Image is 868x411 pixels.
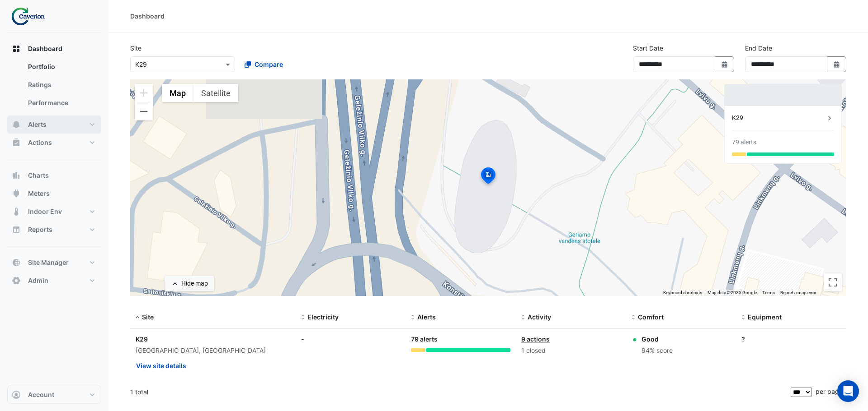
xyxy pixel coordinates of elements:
app-icon: Alerts [12,120,21,129]
app-icon: Meters [12,189,21,198]
span: Dashboard [28,44,62,53]
a: Open this area in Google Maps (opens a new window) [132,284,162,296]
a: 9 actions [521,335,550,343]
button: Keyboard shortcuts [663,290,702,296]
span: Charts [28,171,49,180]
span: Compare [255,60,283,69]
label: Site [130,43,142,53]
button: Site Manager [7,254,101,272]
button: Reports [7,221,101,239]
span: Meters [28,189,50,198]
img: site-pin-selected.svg [478,166,498,188]
a: Portfolio [21,58,101,76]
span: Activity [528,313,551,321]
button: View site details [136,358,187,374]
span: Site Manager [28,258,69,267]
button: Toggle fullscreen view [824,273,842,291]
button: Show street map [162,84,193,102]
button: Zoom in [135,84,153,102]
span: Admin [28,276,48,285]
a: Ratings [21,76,101,94]
span: Electricity [307,313,339,321]
app-icon: Site Manager [12,258,21,267]
a: Performance [21,94,101,112]
button: Alerts [7,115,101,134]
div: Dashboard [7,58,101,115]
div: Hide map [181,279,208,288]
span: Indoor Env [28,207,62,216]
app-icon: Actions [12,138,21,147]
button: Admin [7,272,101,290]
button: Charts [7,166,101,185]
div: [GEOGRAPHIC_DATA], [GEOGRAPHIC_DATA] [136,346,290,356]
a: Report a map error [780,290,816,295]
div: Good [642,334,673,344]
span: per page [816,388,843,395]
span: Actions [28,138,52,147]
div: Dashboard [130,11,165,21]
app-icon: Reports [12,225,21,234]
div: 79 alerts [732,138,756,147]
label: End Date [745,43,772,53]
label: Start Date [633,43,663,53]
button: Zoom out [135,102,153,120]
div: Open Intercom Messenger [837,380,859,402]
button: Actions [7,134,101,152]
span: Alerts [28,120,47,129]
div: K29 [732,113,825,123]
img: Google [132,284,162,296]
button: Compare [239,56,289,72]
div: ? [741,334,841,344]
div: 1 total [130,381,789,403]
a: Terms [762,290,775,295]
button: Dashboard [7,40,101,58]
div: 94% score [642,346,673,356]
span: Site [142,313,154,321]
span: Alerts [417,313,436,321]
fa-icon: Select Date [721,60,729,68]
img: Company Logo [11,7,52,25]
span: Reports [28,225,52,234]
div: K29 [136,334,290,344]
span: Account [28,390,54,399]
div: 1 closed [521,346,621,356]
fa-icon: Select Date [833,60,841,68]
app-icon: Charts [12,171,21,180]
button: Show satellite imagery [193,84,238,102]
app-icon: Admin [12,276,21,285]
button: Indoor Env [7,203,101,221]
app-icon: Indoor Env [12,207,21,216]
div: 79 alerts [411,334,510,345]
span: Map data ©2025 Google [708,290,757,295]
button: Meters [7,185,101,203]
span: Comfort [638,313,664,321]
span: Equipment [748,313,782,321]
button: Account [7,386,101,404]
app-icon: Dashboard [12,44,21,53]
button: Hide map [165,276,214,291]
div: - [301,334,401,344]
